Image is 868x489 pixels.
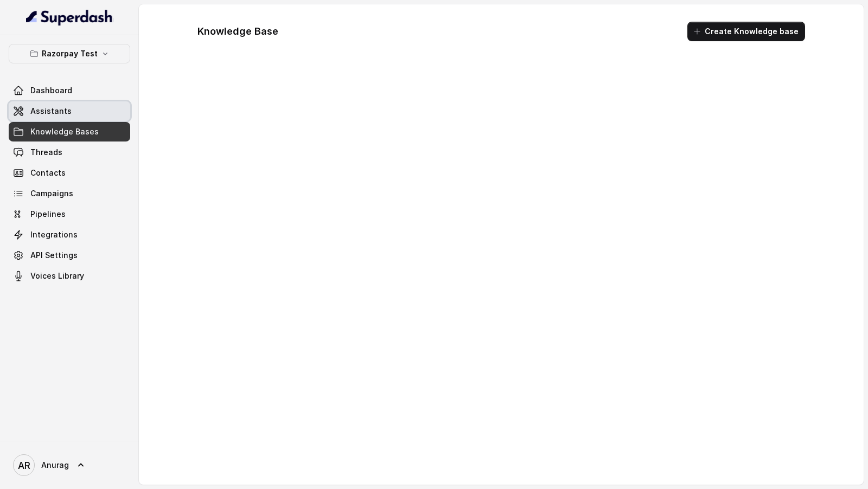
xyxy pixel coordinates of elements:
[30,188,73,199] span: Campaigns
[9,450,130,480] a: Anurag
[9,184,130,203] a: Campaigns
[30,106,72,117] span: Assistants
[30,147,62,158] span: Threads
[30,250,78,261] span: API Settings
[30,271,84,281] span: Voices Library
[30,229,78,240] span: Integrations
[9,163,130,183] a: Contacts
[197,23,278,40] h1: Knowledge Base
[9,122,130,141] a: Knowledge Bases
[30,126,99,137] span: Knowledge Bases
[9,246,130,265] a: API Settings
[30,168,66,178] span: Contacts
[30,209,66,220] span: Pipelines
[9,143,130,162] a: Threads
[41,460,69,471] span: Anurag
[9,204,130,224] a: Pipelines
[687,22,805,41] button: Create Knowledge base
[9,44,130,63] button: Razorpay Test
[30,85,72,96] span: Dashboard
[9,101,130,121] a: Assistants
[9,225,130,244] a: Integrations
[26,9,113,26] img: light.svg
[42,47,98,60] p: Razorpay Test
[9,266,130,286] a: Voices Library
[18,460,30,471] text: AR
[9,81,130,100] a: Dashboard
